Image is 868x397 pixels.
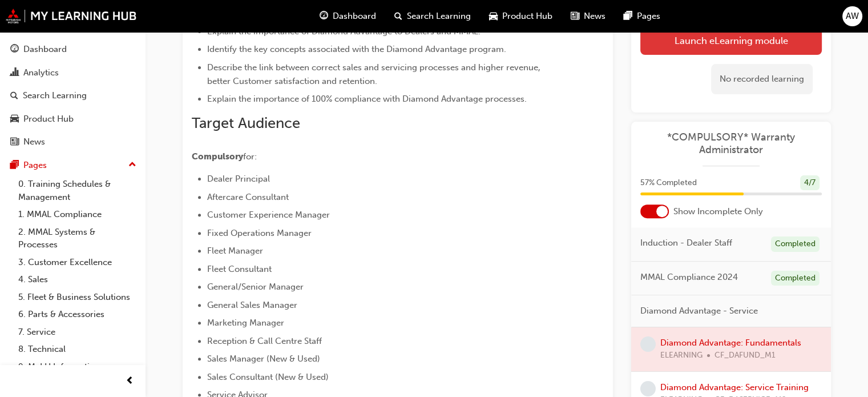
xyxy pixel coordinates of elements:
a: 4. Sales [14,271,141,288]
button: Pages [5,155,141,176]
span: pages-icon [10,161,19,171]
a: News [5,131,141,153]
a: guage-iconDashboard [310,5,385,28]
span: car-icon [10,114,19,125]
span: news-icon [10,137,19,147]
a: pages-iconPages [615,5,669,28]
a: 8. Technical [14,340,141,358]
a: 2. MMAL Systems & Processes [14,223,141,254]
div: Pages [23,159,47,172]
a: 5. Fleet & Business Solutions [14,288,141,306]
span: Compulsory [192,151,243,162]
span: Customer Experience Manager [207,210,330,220]
span: for: [243,151,257,162]
span: Pages [637,10,660,23]
span: Identify the key concepts associated with the Diamond Advantage program. [207,44,506,54]
span: 57 % Completed [640,177,697,190]
span: Explain the importance of 100% compliance with Diamond Advantage processes. [207,94,527,104]
div: Completed [771,271,819,286]
a: Analytics [5,62,141,83]
button: DashboardAnalyticsSearch LearningProduct HubNews [5,37,141,155]
span: General Sales Manager [207,300,297,310]
span: pages-icon [624,9,632,23]
span: prev-icon [126,374,134,388]
span: learningRecordVerb_NONE-icon [640,336,656,352]
span: Search Learning [407,10,471,23]
span: learningRecordVerb_NONE-icon [640,381,656,396]
span: Fleet Consultant [207,264,272,274]
span: Induction - Dealer Staff [640,236,732,250]
a: 6. Parts & Accessories [14,306,141,323]
span: Reception & Call Centre Staff [207,336,322,346]
span: AW [846,10,859,23]
a: Product Hub [5,109,141,130]
span: guage-icon [10,45,19,55]
span: Explain the importance of Diamond Advantage to Dealers and MMAL. [207,26,481,37]
div: Completed [771,236,819,252]
span: Sales Manager (New & Used) [207,354,320,364]
span: Target Audience [192,114,300,132]
a: Dashboard [5,39,141,60]
a: Search Learning [5,85,141,106]
span: Fleet Manager [207,246,263,256]
a: *COMPULSORY* Warranty Administrator [640,131,822,157]
span: search-icon [394,9,402,23]
div: Product Hub [23,113,74,126]
span: Fixed Operations Manager [207,228,312,238]
span: Describe the link between correct sales and servicing processes and higher revenue, better Custom... [207,62,543,86]
span: General/Senior Manager [207,282,304,292]
span: guage-icon [320,9,328,23]
div: 4 / 7 [800,175,819,191]
a: 9. MyLH Information [14,358,141,376]
img: mmal [6,9,137,23]
div: Analytics [23,66,59,79]
span: Diamond Advantage - Service [640,304,758,318]
span: Sales Consultant (New & Used) [207,372,329,382]
span: Show Incomplete Only [673,205,763,218]
span: Product Hub [502,10,552,23]
span: news-icon [571,9,579,23]
span: chart-icon [10,68,19,78]
a: Launch eLearning module [640,26,822,55]
div: Dashboard [23,43,67,56]
div: News [23,135,45,149]
a: Diamond Advantage: Service Training [660,382,809,392]
a: 0. Training Schedules & Management [14,175,141,206]
span: up-icon [128,158,136,173]
a: 7. Service [14,323,141,341]
span: MMAL Compliance 2024 [640,271,738,284]
a: 1. MMAL Compliance [14,206,141,223]
span: car-icon [489,9,498,23]
span: News [584,10,605,23]
div: Search Learning [23,89,87,102]
span: search-icon [10,91,18,101]
span: Aftercare Consultant [207,192,289,202]
a: search-iconSearch Learning [385,5,480,28]
div: No recorded learning [711,64,813,94]
span: Dealer Principal [207,174,270,184]
button: AW [842,6,862,26]
a: car-iconProduct Hub [480,5,562,28]
a: news-iconNews [562,5,615,28]
span: Dashboard [333,10,376,23]
span: Marketing Manager [207,318,284,328]
a: 3. Customer Excellence [14,254,141,271]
